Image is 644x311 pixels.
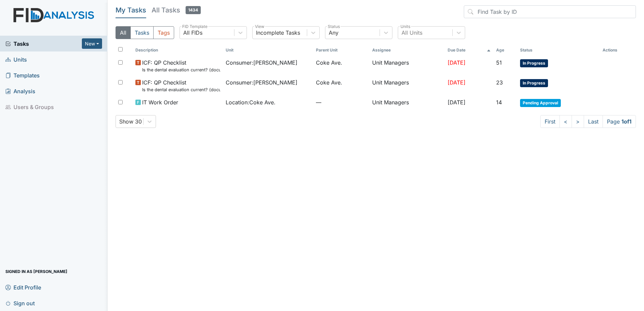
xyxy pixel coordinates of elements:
span: Edit Profile [5,282,41,292]
span: — [316,98,367,106]
small: Is the dental evaluation current? (document the date, oral rating, and goal # if needed in the co... [142,87,220,93]
th: Assignee [369,44,445,56]
th: Toggle SortBy [493,44,517,56]
span: Page [603,115,636,128]
span: Signed in as [PERSON_NAME] [5,266,67,277]
span: Units [5,54,27,65]
input: Find Task by ID [464,5,636,18]
span: [DATE] [448,59,465,66]
span: Pending Approval [520,99,561,107]
nav: task-pagination [540,115,636,128]
a: Last [584,115,603,128]
span: ICF: QP Checklist Is the dental evaluation current? (document the date, oral rating, and goal # i... [142,78,220,93]
a: Tasks [5,40,82,48]
span: 23 [496,79,503,86]
td: Unit Managers [369,96,445,110]
strong: 1 of 1 [621,118,632,125]
button: Tasks [130,26,154,39]
button: All [116,26,131,39]
span: Analysis [5,86,35,96]
th: Toggle SortBy [133,44,223,56]
th: Toggle SortBy [445,44,494,56]
th: Actions [600,44,634,56]
span: [DATE] [448,79,465,86]
button: Tags [153,26,174,39]
span: Sign out [5,298,35,308]
input: Toggle All Rows Selected [118,47,123,51]
span: Consumer : [PERSON_NAME] [226,59,297,67]
div: Any [329,29,339,37]
a: > [572,115,584,128]
span: Coke Ave. [316,59,342,67]
div: All Units [401,29,422,37]
div: Incomplete Tasks [256,29,300,37]
span: 51 [496,59,502,66]
span: Location : Coke Ave. [226,98,276,106]
h5: My Tasks [116,5,146,15]
th: Toggle SortBy [517,44,600,56]
span: 1434 [186,6,201,14]
button: New [82,38,102,49]
th: Toggle SortBy [223,44,313,56]
h5: All Tasks [152,5,201,15]
a: First [540,115,560,128]
span: [DATE] [448,99,465,106]
span: Coke Ave. [316,78,342,87]
small: Is the dental evaluation current? (document the date, oral rating, and goal # if needed in the co... [142,67,220,73]
div: Type filter [116,26,174,39]
div: Show 30 [119,117,142,126]
td: Unit Managers [369,56,445,76]
span: Consumer : [PERSON_NAME] [226,78,297,87]
span: Templates [5,70,40,80]
span: 14 [496,99,502,106]
span: In Progress [520,59,548,67]
th: Toggle SortBy [313,44,370,56]
td: Unit Managers [369,76,445,96]
div: All FIDs [183,29,202,37]
span: IT Work Order [142,98,178,106]
a: < [559,115,572,128]
span: ICF: QP Checklist Is the dental evaluation current? (document the date, oral rating, and goal # i... [142,59,220,73]
span: In Progress [520,79,548,87]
